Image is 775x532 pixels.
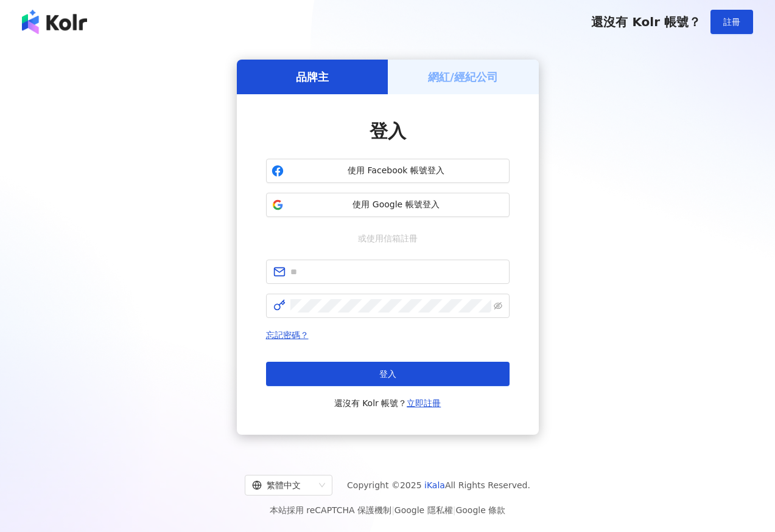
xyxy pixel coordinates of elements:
[266,362,510,386] button: 登入
[252,475,314,495] div: 繁體中文
[349,232,426,245] span: 或使用信箱註冊
[266,193,510,217] button: 使用 Google 帳號登入
[289,199,504,211] span: 使用 Google 帳號登入
[370,120,406,142] span: 登入
[266,330,309,340] a: 忘記密碼？
[453,505,456,515] span: |
[395,505,453,515] a: Google 隱私權
[289,165,504,177] span: 使用 Facebook 帳號登入
[494,302,502,310] span: eye-invisible
[22,10,87,34] img: logo
[428,69,498,85] h5: 網紅/經紀公司
[391,505,395,515] span: |
[455,505,505,515] a: Google 條款
[266,159,510,183] button: 使用 Facebook 帳號登入
[710,10,753,34] button: 註冊
[723,17,740,27] span: 註冊
[379,369,396,379] span: 登入
[334,396,441,410] span: 還沒有 Kolr 帳號？
[407,398,441,408] a: 立即註冊
[270,503,505,517] span: 本站採用 reCAPTCHA 保護機制
[347,478,530,492] span: Copyright © 2025 All Rights Reserved.
[424,480,445,490] a: iKala
[296,69,329,85] h5: 品牌主
[591,15,701,29] span: 還沒有 Kolr 帳號？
